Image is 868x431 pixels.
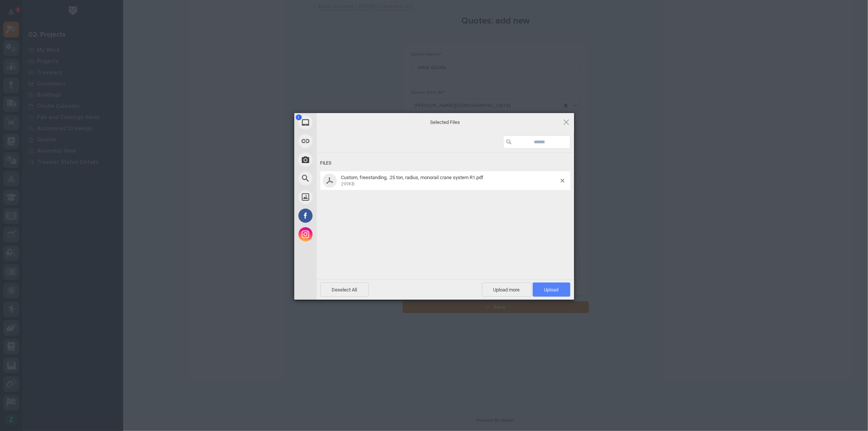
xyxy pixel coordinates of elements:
[341,175,484,180] span: Custom, freestanding, .25 ton, radius, monorail crane system R1.pdf
[320,282,369,297] span: Deselect All
[294,169,384,188] div: Web Search
[294,113,384,132] div: My Device
[294,188,384,206] div: Unsplash
[562,118,570,126] span: Click here or hit ESC to close picker
[294,206,384,225] div: Facebook
[296,115,302,120] span: 1
[294,132,384,150] div: Link (URL)
[371,119,520,125] span: Selected Files
[294,150,384,169] div: Take Photo
[533,282,570,297] span: Upload
[294,225,384,244] div: Instagram
[339,175,561,187] span: Custom, freestanding, .25 ton, radius, monorail crane system R1.pdf
[482,282,532,297] span: Upload more
[320,156,570,170] div: Files
[544,287,559,293] span: Upload
[341,181,355,187] span: 299KB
